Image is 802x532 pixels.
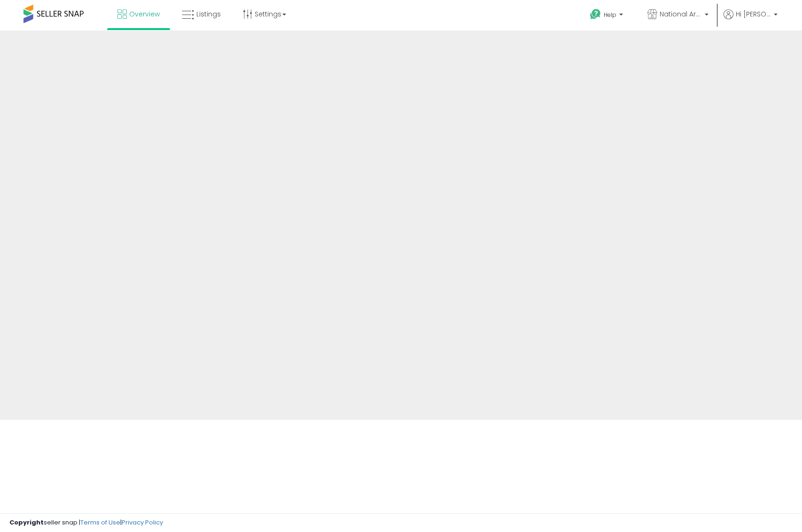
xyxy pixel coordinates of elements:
[590,8,601,20] i: Get Help
[129,9,160,19] span: Overview
[583,1,632,30] a: Help
[604,11,616,19] span: Help
[724,9,778,30] a: Hi [PERSON_NAME]
[660,9,702,19] span: National Art Supply US
[736,9,771,19] span: Hi [PERSON_NAME]
[196,9,221,19] span: Listings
